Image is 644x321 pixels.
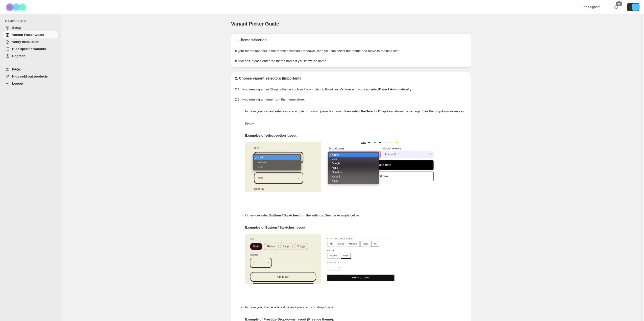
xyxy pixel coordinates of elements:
div: 0 [616,1,622,6]
a: Variant Picker Guide [3,31,58,38]
span: App Support [581,5,600,9]
span: Variant Picker Guide [231,21,279,27]
p: 2.2. If you're using a theme from the theme store: [235,97,467,102]
strong: Select / Dropdowns [366,109,396,113]
span: FAQs [12,67,21,71]
span: Verify Installation [12,40,39,44]
span: Upgrade [12,54,26,58]
span: CAMOUFLAGE [5,19,58,23]
span: Hide sold out products [12,75,48,78]
p: If it doesn't , please enter the theme name if you know the name. [235,59,467,64]
span: Hide specific variants [12,47,46,51]
p: If your theme appears in the theme selection dropdown, then you can select the theme and move to ... [235,48,467,54]
strong: Examples of Buttons/ Swatches layout: [245,226,307,229]
text: B [634,6,636,9]
span: Avatar with initials B [632,4,639,11]
a: Setup [3,24,58,31]
a: Hide specific variants [3,45,58,53]
h2: 2. Choose variant selectors [Important] [235,76,467,81]
a: Verify Installation [3,38,58,45]
strong: Detect Automatically. [379,87,412,91]
a: 0 [614,5,619,10]
strong: Buttons/ Swatches [269,213,299,217]
img: camouflage-select-options-2 [324,142,437,192]
span: Variant Picker Guide [12,33,44,37]
p: 2.1. If you're using a free Shopify theme such as Dawn, Debut, Brooklyn, Venture etc, you can select [235,87,467,92]
img: camouflage-swatch-1 [245,234,321,284]
span: Setup [12,26,21,30]
strong: Examples of select-option layout: [245,134,298,137]
a: Logout [3,80,58,87]
a: Upgrade [3,53,58,60]
p: Otherwise select from the settings. See the example below [245,209,467,221]
a: FAQs [3,66,58,73]
p: In case your variant selectors are simple dropdown (select-options), then select the from the set... [245,105,467,130]
img: Camouflage [4,0,29,14]
p: In case your theme is Prestige and you are using dropdowns [245,301,467,313]
button: Avatar with initials B [627,3,639,11]
img: camouflage-swatch-2 [324,234,399,284]
span: Logout [12,82,23,85]
img: camouflage-select-options [245,142,321,192]
a: Hide sold out products [3,73,58,80]
h2: 1. Theme selection [235,37,467,42]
